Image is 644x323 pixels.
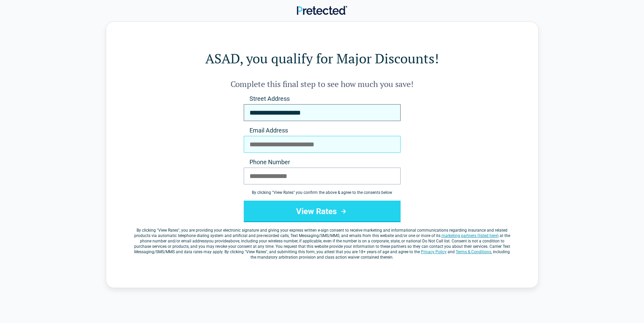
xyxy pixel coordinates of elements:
a: Privacy Policy [421,249,447,254]
button: View Rates [244,201,401,222]
h2: Complete this final step to see how much you save! [133,79,511,89]
span: View Rates [158,228,178,233]
label: Email Address [244,126,401,135]
label: By clicking " ", you are providing your electronic signature and giving your express written e-si... [133,228,511,260]
a: Terms & Conditions [456,249,491,254]
h1: ASAD, you qualify for Major Discounts! [133,49,511,68]
label: Phone Number [244,158,401,166]
label: Street Address [244,95,401,103]
div: By clicking " View Rates " you confirm the above & agree to the consents below [244,190,401,195]
a: marketing partners (listed here) [442,233,499,238]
